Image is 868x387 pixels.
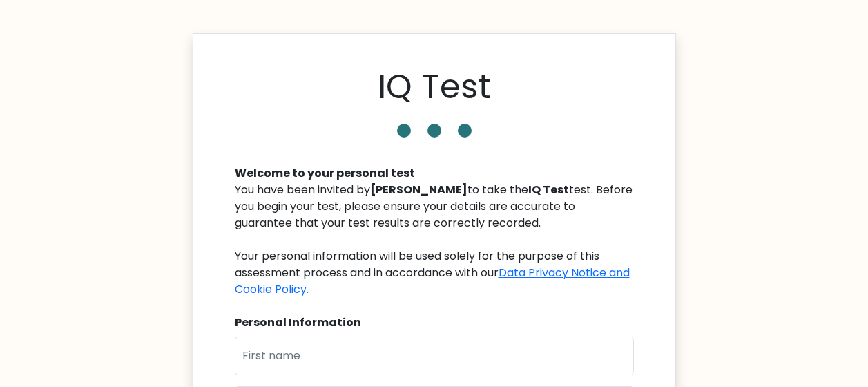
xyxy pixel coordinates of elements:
input: First name [235,337,634,375]
div: Welcome to your personal test [235,165,634,182]
div: You have been invited by to take the test. Before you begin your test, please ensure your details... [235,182,634,298]
b: [PERSON_NAME] [370,182,467,198]
div: Personal Information [235,314,634,331]
b: IQ Test [528,182,569,198]
a: Data Privacy Notice and Cookie Policy. [235,265,630,297]
h1: IQ Test [378,67,491,107]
